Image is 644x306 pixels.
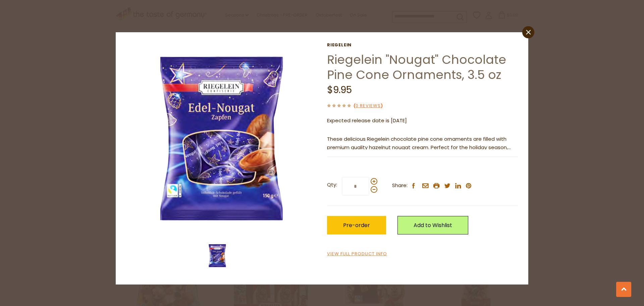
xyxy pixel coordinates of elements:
a: Riegelein [327,42,518,48]
p: These delicious Riegelein chocolate pine cone ornaments are filled with premium quality hazelnut ... [327,135,518,152]
img: Riegelein Fancy Nougat Chocolates [126,42,317,234]
span: Pre-order [343,221,370,229]
a: View Full Product Info [327,251,387,258]
span: Share: [392,181,408,190]
a: Add to Wishlist [397,216,468,234]
strong: Qty: [327,181,337,189]
a: Riegelein "Nougat" Chocolate Pine Cone Ornaments, 3.5 oz [327,51,506,83]
img: Riegelein Fancy Nougat Chocolates [204,242,231,269]
input: Qty: [342,177,369,195]
span: ( ) [354,102,383,109]
p: Expected release date is [DATE] [327,117,518,125]
span: $9.95 [327,83,352,96]
button: Pre-order [327,216,386,234]
a: 0 Reviews [356,102,381,110]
